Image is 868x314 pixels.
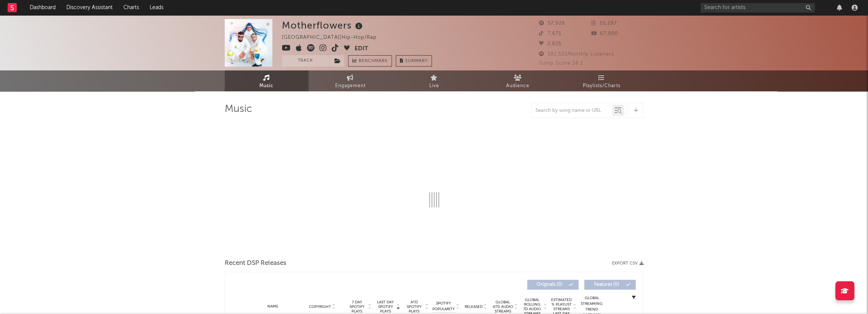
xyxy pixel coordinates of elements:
[335,81,366,91] span: Engagement
[591,21,617,26] span: 55,297
[532,108,612,114] input: Search by song name or URL
[348,55,392,67] a: Benchmark
[539,41,561,46] span: 2,825
[539,61,583,66] span: Jump Score: 58.1
[527,280,579,290] button: Originals(0)
[560,70,644,91] a: Playlists/Charts
[612,261,644,266] button: Export CSV
[432,301,455,312] span: Spotify Popularity
[259,81,273,91] span: Music
[584,280,636,290] button: Features(0)
[309,304,331,309] span: Copyright
[404,300,424,314] span: ATD Spotify Plays
[405,59,428,63] span: Summary
[355,44,368,54] button: Edit
[248,304,298,309] div: Name
[225,70,309,91] a: Music
[583,81,620,91] span: Playlists/Charts
[700,3,815,13] input: Search for artists
[539,21,565,26] span: 57,926
[392,70,476,91] a: Live
[539,52,614,57] span: 192,525 Monthly Listeners
[309,70,392,91] a: Engagement
[347,300,367,314] span: 7 Day Spotify Plays
[492,300,513,314] span: Global ATD Audio Streams
[506,81,529,91] span: Audience
[589,282,624,287] span: Features ( 0 )
[282,19,364,32] div: Motherflowers
[465,304,483,309] span: Released
[539,31,561,36] span: 7,671
[282,33,385,42] div: [GEOGRAPHIC_DATA] | Hip-Hop/Rap
[429,81,439,91] span: Live
[282,55,329,67] button: Track
[376,300,396,314] span: Last Day Spotify Plays
[225,259,286,268] span: Recent DSP Releases
[591,31,618,36] span: 67,000
[396,55,432,67] button: Summary
[476,70,560,91] a: Audience
[532,282,567,287] span: Originals ( 0 )
[359,57,388,66] span: Benchmark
